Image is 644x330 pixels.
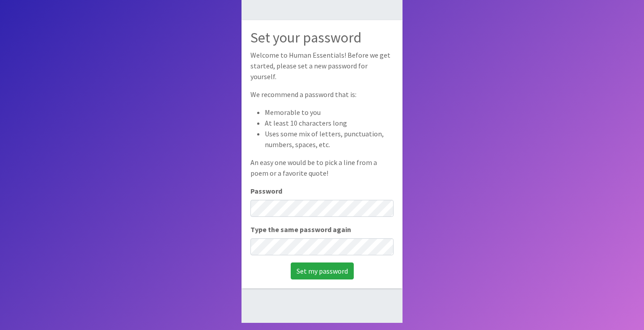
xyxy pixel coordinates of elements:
[250,50,394,82] p: Welcome to Human Essentials! Before we get started, please set a new password for yourself.
[265,107,394,118] li: Memorable to you
[250,89,394,100] p: We recommend a password that is:
[250,224,351,235] label: Type the same password again
[250,29,394,46] h2: Set your password
[265,128,394,150] li: Uses some mix of letters, punctuation, numbers, spaces, etc.
[265,118,394,128] li: At least 10 characters long
[291,262,354,279] input: Set my password
[250,157,394,178] p: An easy one would be to pick a line from a poem or a favorite quote!
[250,186,282,196] label: Password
